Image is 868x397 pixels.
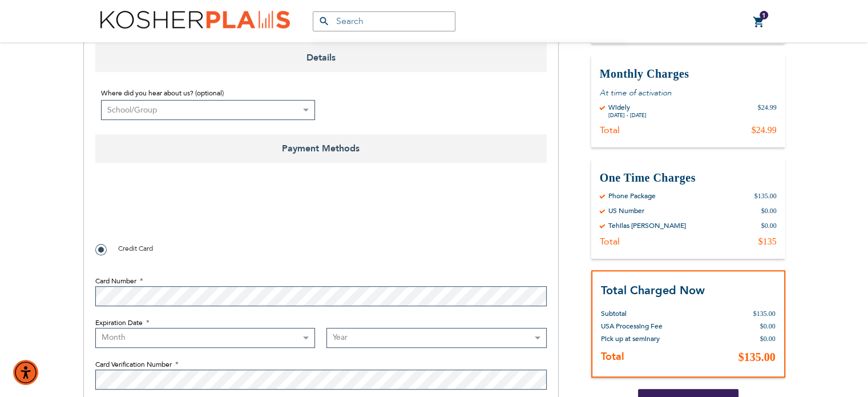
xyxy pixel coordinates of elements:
div: $135.00 [754,191,777,200]
div: $24.99 [758,102,777,118]
span: $135.00 [753,310,776,318]
div: Phone Package [608,191,656,200]
span: Expiration Date [95,318,143,327]
img: Kosher Plans [100,11,290,32]
div: Accessibility Menu [13,360,38,385]
span: Details [95,43,547,72]
strong: Total Charged Now [601,282,705,298]
a: 1 [753,15,765,29]
p: At time of activation [600,87,777,98]
h3: One Time Charges [600,170,777,185]
span: Card Number [95,276,136,286]
span: USA Processing Fee [601,322,663,331]
span: Where did you hear about us? (optional) [101,89,224,98]
h3: Monthly Charges [600,66,777,81]
div: $24.99 [752,124,777,135]
div: $135 [758,235,777,247]
div: $0.00 [761,206,777,215]
span: $0.00 [760,335,776,343]
div: Total [600,124,620,135]
span: Pick up at seminary [601,334,660,343]
span: $135.00 [738,351,776,363]
div: Widely [608,102,647,111]
div: $0.00 [761,220,777,230]
span: $0.00 [760,322,776,330]
span: Card Verification Number [95,360,172,369]
div: US Number [608,206,644,215]
iframe: reCAPTCHA [95,189,269,233]
strong: Total [601,350,624,364]
div: Tehilas [PERSON_NAME] [608,220,686,230]
span: 1 [762,11,766,20]
input: Search [313,11,455,31]
div: Total [600,235,620,247]
div: [DATE] - [DATE] [608,111,647,118]
span: Credit Card [118,244,153,253]
span: Payment Methods [95,134,547,163]
th: Subtotal [601,299,690,320]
